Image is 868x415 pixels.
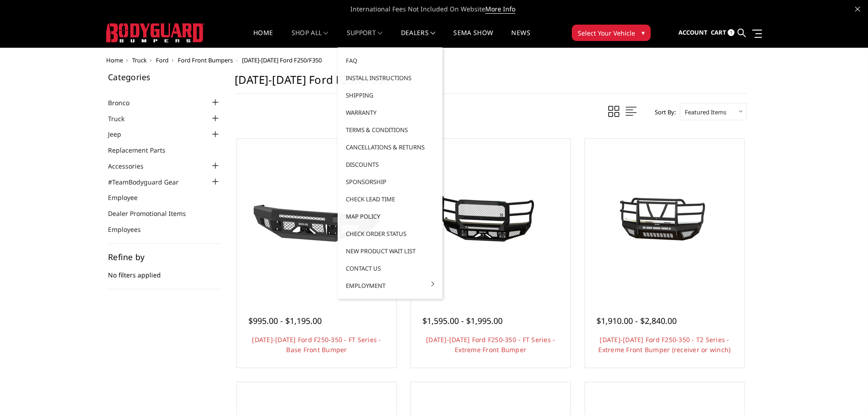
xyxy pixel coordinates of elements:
span: 1 [728,29,734,36]
span: ▾ [642,28,645,37]
a: Cart 1 [711,20,734,45]
a: Sponsorship [341,173,439,190]
a: [DATE]-[DATE] Ford F250-350 - FT Series - Base Front Bumper [252,335,381,354]
button: Select Your Vehicle [572,25,651,41]
a: [DATE]-[DATE] Ford F250-350 - T2 Series - Extreme Front Bumper (receiver or winch) [598,335,730,354]
a: News [511,30,530,47]
a: Employee [108,193,149,202]
span: $995.00 - $1,195.00 [248,315,322,326]
a: Cancellations & Returns [341,138,439,156]
a: Contact Us [341,260,439,277]
a: Ford [156,56,169,64]
iframe: Chat Widget [822,371,868,415]
a: 2017-2022 Ford F250-350 - T2 Series - Extreme Front Bumper (receiver or winch) 2017-2022 Ford F25... [587,141,742,296]
a: Shipping [341,87,439,104]
a: 2017-2022 Ford F250-350 - FT Series - Extreme Front Bumper 2017-2022 Ford F250-350 - FT Series - ... [413,141,568,296]
a: 2017-2022 Ford F250-350 - FT Series - Base Front Bumper [239,141,394,296]
span: Cart [711,28,726,36]
h1: [DATE]-[DATE] Ford F250/F350 [235,73,747,94]
span: $1,595.00 - $1,995.00 [422,315,503,326]
img: 2017-2022 Ford F250-350 - FT Series - Base Front Bumper [244,178,390,260]
a: Replacement Parts [108,145,177,155]
a: Install Instructions [341,69,439,87]
a: FAQ [341,52,439,69]
a: New Product Wait List [341,242,439,260]
a: Terms & Conditions [341,121,439,138]
img: BODYGUARD BUMPERS [106,23,204,42]
span: [DATE]-[DATE] Ford F250/F350 [242,56,322,64]
span: $1,910.00 - $2,840.00 [596,315,677,326]
a: Ford Front Bumpers [178,56,233,64]
a: [DATE]-[DATE] Ford F250-350 - FT Series - Extreme Front Bumper [426,335,555,354]
a: Accessories [108,161,155,171]
a: Account [678,20,708,45]
a: Bronco [108,98,141,108]
a: Jeep [108,129,133,139]
a: Truck [108,114,136,123]
a: Support [347,30,383,47]
span: Select Your Vehicle [578,28,635,38]
a: Warranty [341,104,439,121]
a: More Info [485,5,515,14]
a: Check Order Status [341,225,439,242]
a: Home [106,56,123,64]
a: MAP Policy [341,208,439,225]
a: Check Lead Time [341,190,439,208]
a: Employees [108,225,152,234]
h5: Categories [108,73,221,81]
h5: Refine by [108,253,221,261]
label: Sort By: [650,105,676,119]
div: No filters applied [108,253,221,289]
a: Dealers [401,30,436,47]
a: SEMA Show [453,30,493,47]
span: Account [678,28,708,36]
a: Dealer Promotional Items [108,209,197,218]
a: #TeamBodyguard Gear [108,177,190,187]
a: shop all [292,30,329,47]
a: Truck [132,56,147,64]
a: Home [253,30,273,47]
a: Discounts [341,156,439,173]
a: Employment [341,277,439,294]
